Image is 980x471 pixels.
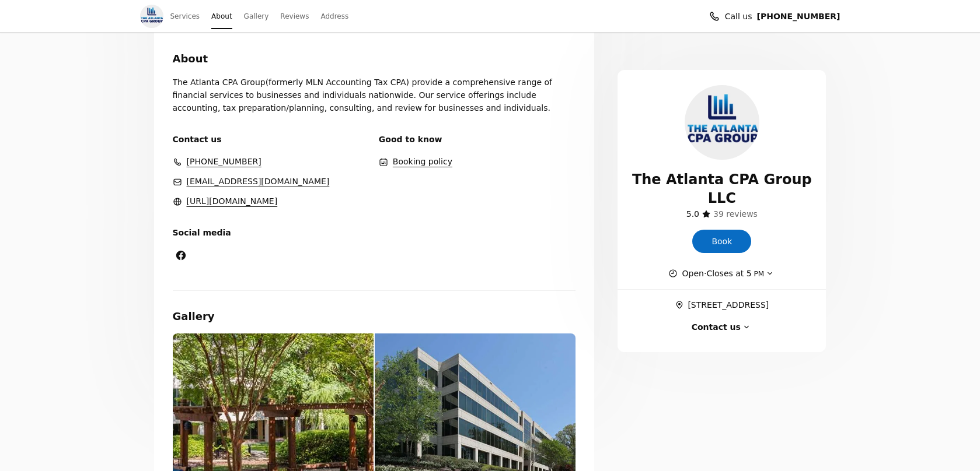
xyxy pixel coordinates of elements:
a: (678) 235-4060 [187,155,261,168]
a: Get directions (Opens in a new window) [675,298,769,311]
a: Services [170,8,200,24]
span: 5 [747,269,752,278]
p: The Atlanta CPA Group(formerly MLN Accounting Tax CPA) provide a comprehensive range of financial... [173,76,576,114]
span: ​ [713,208,758,220]
button: Show working hours [668,267,776,280]
a: Call us (678) 235-4060 [757,10,841,23]
a: maima@atlcpagroup.com [187,175,330,188]
h2: About [173,51,576,66]
span: Call us [725,10,752,23]
span: 39 reviews [713,209,758,219]
a: https://www.Atlcpagroup.com (Opens in a new window) [187,195,278,208]
img: The Atlanta CPA Group LLC logo [685,85,759,160]
button: Booking policy [393,155,452,168]
span: ​ [675,298,688,311]
button: Contact us [692,321,752,333]
span: Open · Closes at [682,267,765,280]
span: Book [712,235,732,248]
span: ​ [686,208,699,220]
a: Address [320,8,348,24]
h2: Gallery [173,309,576,324]
span: Good to know [379,133,576,146]
a: 39 reviews [713,208,758,220]
span: 5.0 stars out of 5 [686,209,699,219]
span: Social media [173,226,369,239]
a: Reviews [280,8,309,24]
a: Gallery [244,8,269,24]
a: Facebook (Opens in a new window) [169,244,193,267]
a: Book [692,230,751,253]
span: The Atlanta CPA Group LLC [632,170,812,208]
span: Contact us [173,133,369,146]
img: The Atlanta CPA Group LLC logo [140,5,163,28]
span: PM [752,270,764,278]
a: About [211,8,232,24]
